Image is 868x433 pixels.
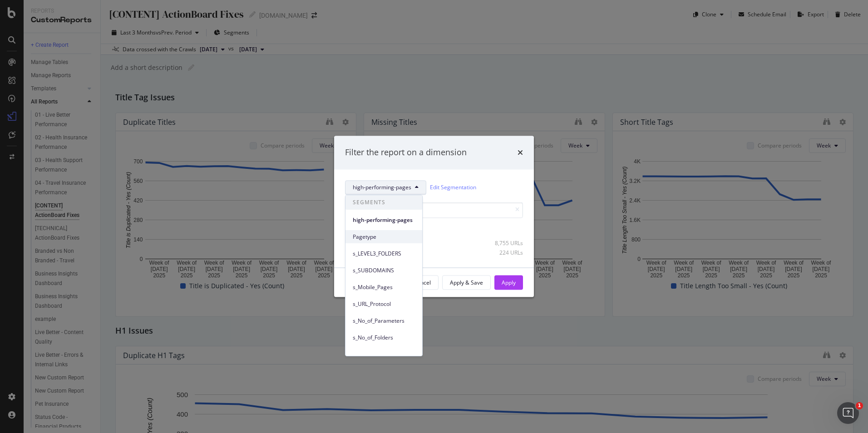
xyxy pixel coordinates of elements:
[353,334,415,342] span: s_No_of_Folders
[837,402,859,424] iframe: Intercom live chat
[353,300,415,308] span: s_URL_Protocol
[478,239,523,247] div: 8,755 URLs
[334,136,534,297] div: modal
[353,283,415,291] span: s_Mobile_Pages
[353,184,411,192] span: high-performing-pages
[353,233,415,241] span: Pagetype
[353,216,415,224] span: high-performing-pages
[502,279,516,286] div: Apply
[345,225,523,233] div: Select all data available
[442,276,491,290] button: Apply & Save
[430,183,476,192] a: Edit Segmentation
[345,147,467,158] div: Filter the report on a dimension
[345,180,426,195] button: high-performing-pages
[353,317,415,325] span: s_No_of_Parameters
[856,402,863,409] span: 1
[494,276,523,290] button: Apply
[353,266,415,275] span: s_SUBDOMAINS
[345,195,422,210] span: SEGMENTS
[345,202,523,218] input: Search
[353,350,415,359] span: s_URL_Length
[518,147,523,158] div: times
[353,250,415,258] span: s_LEVEL3_FOLDERS
[450,279,483,286] div: Apply & Save
[478,249,523,256] div: 224 URLs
